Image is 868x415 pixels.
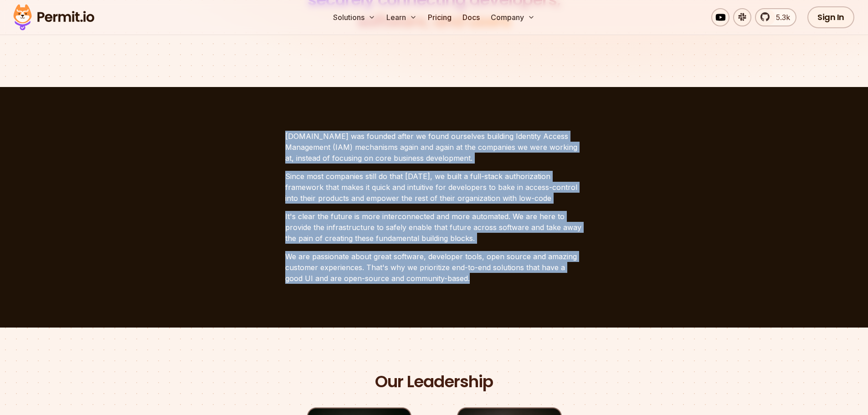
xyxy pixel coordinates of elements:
[285,251,583,284] p: We are passionate about great software, developer tools, open source and amazing customer experie...
[285,211,583,244] p: It's clear the future is more interconnected and more automated. We are here to provide the infra...
[755,8,796,26] a: 5.3k
[487,8,539,26] button: Company
[285,171,583,204] p: Since most companies still do that [DATE], we built a full-stack authorization framework that mak...
[770,12,790,23] span: 5.3k
[375,371,493,393] h2: Our Leadership
[9,2,98,33] img: Permit logo
[383,8,421,26] button: Learn
[459,8,483,26] a: Docs
[285,131,583,164] p: [DOMAIN_NAME] was founded after we found ourselves building Identity Access Management (IAM) mech...
[329,8,379,26] button: Solutions
[807,6,854,28] a: Sign In
[424,8,455,26] a: Pricing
